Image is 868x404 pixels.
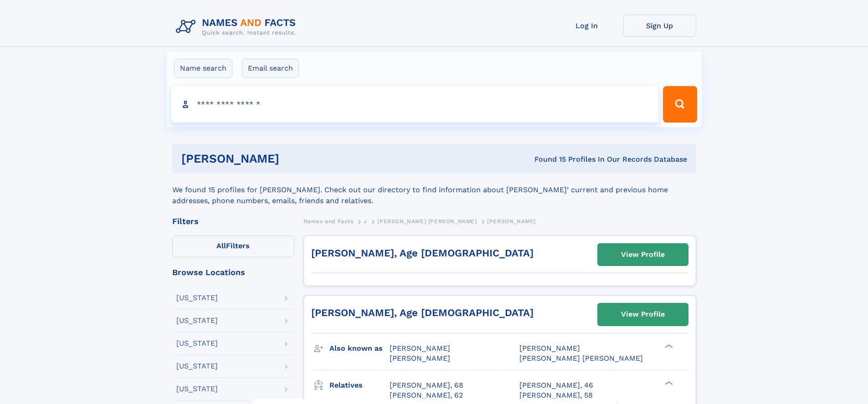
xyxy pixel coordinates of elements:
h3: Also known as [329,341,390,356]
a: Log In [550,15,623,37]
label: Filters [172,235,294,257]
a: View Profile [598,303,688,325]
a: [PERSON_NAME], 62 [390,390,463,400]
div: [US_STATE] [176,294,218,302]
span: [PERSON_NAME] [PERSON_NAME] [377,218,477,225]
a: Names and Facts [303,215,354,227]
div: ❯ [663,343,673,349]
a: View Profile [598,244,688,266]
span: [PERSON_NAME] [PERSON_NAME] [519,354,643,363]
div: [US_STATE] [176,340,218,347]
div: View Profile [621,244,665,265]
span: [PERSON_NAME] [519,344,580,353]
div: View Profile [621,304,665,325]
div: [US_STATE] [176,363,218,370]
a: Sign Up [623,15,696,37]
label: Name search [174,59,232,78]
div: [US_STATE] [176,385,218,393]
div: ❯ [663,380,673,386]
div: Browse Locations [172,268,294,276]
button: Search Button [663,86,697,123]
h3: Relatives [329,378,390,393]
img: Logo Names and Facts [172,15,303,39]
a: [PERSON_NAME], 58 [519,390,593,400]
span: All [216,241,226,250]
span: J [364,218,367,225]
a: [PERSON_NAME], 68 [390,380,463,390]
div: We found 15 profiles for [PERSON_NAME]. Check out our directory to find information about [PERSON... [172,174,696,206]
span: [PERSON_NAME] [390,344,450,353]
label: Email search [242,59,299,78]
a: [PERSON_NAME], 46 [519,380,593,390]
div: [US_STATE] [176,317,218,324]
span: [PERSON_NAME] [390,354,450,363]
a: [PERSON_NAME], Age [DEMOGRAPHIC_DATA] [311,247,534,259]
span: [PERSON_NAME] [487,218,536,225]
a: J [364,215,367,227]
h1: [PERSON_NAME] [181,153,407,164]
a: [PERSON_NAME] [PERSON_NAME] [377,215,477,227]
div: Found 15 Profiles In Our Records Database [407,154,687,164]
input: search input [171,86,659,123]
a: [PERSON_NAME], Age [DEMOGRAPHIC_DATA] [311,307,534,318]
div: Filters [172,217,294,225]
